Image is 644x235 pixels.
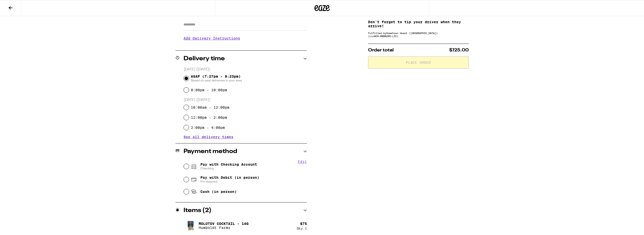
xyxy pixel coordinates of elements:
span: Pin required [200,180,259,184]
label: 10:00am - 12:00pm [191,105,229,109]
p: [DATE] ([DATE]) [184,98,307,102]
span: Place Order [406,61,431,64]
p: Humboldt Farms [199,226,248,230]
button: Edit [298,160,307,164]
h2: Delivery time [184,56,225,62]
button: Place Order [368,56,469,69]
h3: Add Delivery Instructions [184,33,307,44]
img: Molotov Cocktail - 14g [184,219,198,233]
p: Don't forget to tip your driver when they arrive! [368,20,469,28]
span: Pay with Checking Account [200,162,257,170]
h2: Items ( 2 ) [184,208,211,214]
label: 8:00pm - 10:00pm [191,88,227,92]
div: Fulfilled by Hometown Heart ([GEOGRAPHIC_DATA]) (Lic# C9-0000295-LIC ) [368,32,469,38]
span: Checking [200,166,257,170]
p: [DATE] ([DATE]) [184,67,307,72]
p: We'll contact you at [PHONE_NUMBER] when we arrive [184,44,307,48]
span: Cash (in person) [200,190,237,194]
p: Molotov Cocktail - 14g [199,222,248,226]
button: See all delivery times [184,135,233,139]
span: Based on past deliveries in your area [191,78,242,82]
span: Pay with Debit (in person) [200,175,259,180]
span: Order total [368,48,394,52]
div: -$20.00 [453,13,469,16]
span: $125.00 [449,48,469,52]
span: ASAP (7:27pm - 8:23pm) [191,74,242,82]
h2: Payment method [184,149,237,155]
div: Credit [368,13,385,16]
label: 12:00pm - 2:00pm [191,115,227,120]
div: $ 75 [300,222,307,226]
span: Hi. Need any help? [3,4,36,8]
label: 2:00pm - 4:00pm [191,126,225,130]
div: Qty: 1 [297,227,307,230]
